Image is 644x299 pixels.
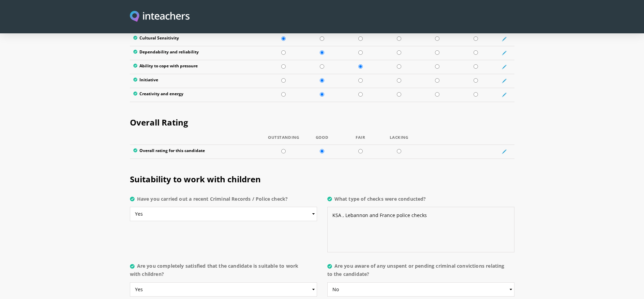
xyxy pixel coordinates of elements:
[130,11,190,23] a: Visit this site's homepage
[133,50,261,56] label: Dependability and reliability
[327,195,514,207] label: What type of checks were conducted?
[133,92,261,98] label: Creativity and energy
[133,64,261,70] label: Ability to cope with pressure
[130,11,190,23] img: Inteachers
[133,148,261,155] label: Overall rating for this candidate
[130,262,317,282] label: Are you completely satisfied that the candidate is suitable to work with children?
[133,78,261,84] label: Initiative
[341,135,380,145] th: Fair
[133,36,261,43] label: Cultural Sensitivity
[264,135,303,145] th: Outstanding
[327,262,514,282] label: Are you aware of any unspent or pending criminal convictions relating to the candidate?
[303,135,341,145] th: Good
[380,135,418,145] th: Lacking
[130,117,188,128] span: Overall Rating
[130,173,261,185] span: Suitability to work with children
[130,195,317,207] label: Have you carried out a recent Criminal Records / Police check?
